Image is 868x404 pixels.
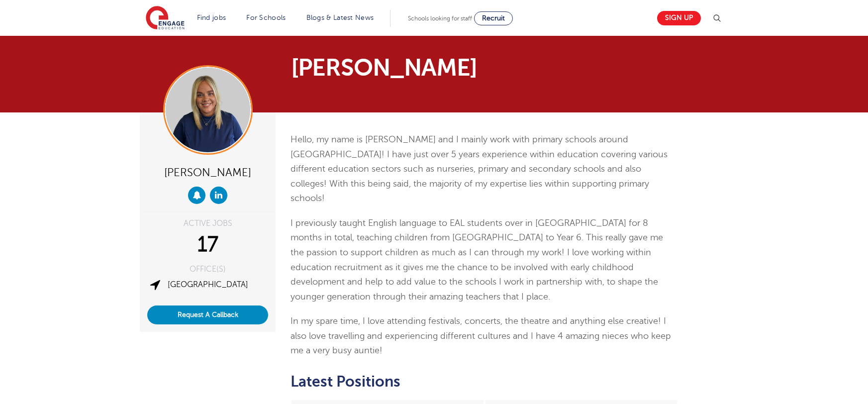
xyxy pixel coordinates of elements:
div: OFFICE(S) [147,265,268,273]
a: Blogs & Latest News [306,14,374,21]
h2: Latest Positions [290,373,678,390]
a: Sign up [657,11,701,25]
a: Find jobs [197,14,226,21]
div: [PERSON_NAME] [147,162,268,182]
span: In my spare time, I love attending festivals, concerts, the theatre and anything else creative! I... [290,316,671,355]
a: [GEOGRAPHIC_DATA] [168,280,248,289]
a: Recruit [474,11,513,25]
span: Schools looking for staff [408,15,472,22]
a: For Schools [246,14,286,21]
div: 17 [147,232,268,257]
div: ACTIVE JOBS [147,219,268,227]
img: Engage Education [146,6,185,31]
span: Recruit [482,14,505,22]
span: I previously taught English language to EAL students over in [GEOGRAPHIC_DATA] for 8 months in to... [290,218,663,302]
span: Hello, my name is [PERSON_NAME] and I mainly work with primary schools around [GEOGRAPHIC_DATA]! ... [290,134,668,203]
button: Request A Callback [147,305,268,324]
h1: [PERSON_NAME] [291,56,527,80]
